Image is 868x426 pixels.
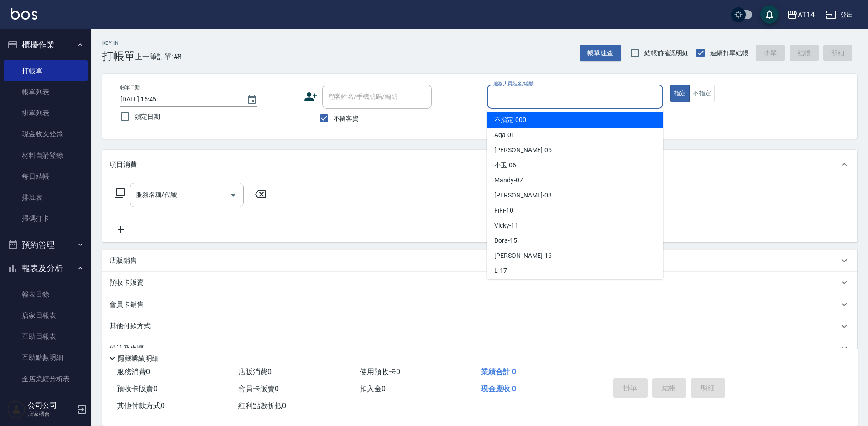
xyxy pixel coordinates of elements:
div: 其他付款方式 [102,315,857,337]
span: Dora -15 [494,236,517,245]
a: 設計師日報表 [4,389,88,410]
button: 登出 [822,6,857,23]
p: 店家櫃台 [28,410,74,418]
h3: 打帳單 [102,50,135,63]
span: 服務消費 0 [117,367,150,376]
span: FiFi -10 [494,206,513,215]
p: 店販銷售 [110,256,137,266]
img: Logo [11,8,37,20]
span: 使用預收卡 0 [360,367,400,376]
a: 現金收支登錄 [4,123,88,144]
span: 不留客資 [334,114,359,123]
p: 項目消費 [110,160,137,170]
span: 不指定 -000 [494,115,526,125]
span: 上一筆訂單:#8 [135,51,182,63]
span: 扣入金 0 [360,384,386,393]
a: 排班表 [4,187,88,208]
img: Person [7,400,26,419]
a: 帳單列表 [4,81,88,102]
button: 不指定 [689,85,715,102]
span: 會員卡販賣 0 [238,384,279,393]
p: 會員卡銷售 [110,300,144,309]
div: 項目消費 [102,150,857,179]
span: 紅利點數折抵 0 [238,401,286,410]
span: 業績合計 0 [481,367,516,376]
button: 櫃檯作業 [4,33,88,57]
a: 店家日報表 [4,305,88,326]
span: Vicky -11 [494,221,518,230]
div: 預收卡販賣 [102,272,857,293]
span: Mandy -07 [494,176,523,185]
p: 隱藏業績明細 [118,354,159,363]
a: 互助點數明細 [4,347,88,368]
span: Aga -01 [494,130,515,140]
button: save [760,5,779,24]
span: 預收卡販賣 0 [117,384,157,393]
button: 報表及分析 [4,256,88,280]
div: AT14 [798,9,815,21]
span: 連續打單結帳 [710,48,748,58]
p: 預收卡販賣 [110,278,144,288]
button: 指定 [670,85,690,102]
label: 帳單日期 [120,84,140,91]
p: 備註及來源 [110,344,144,353]
span: 現金應收 0 [481,384,516,393]
span: 鎖定日期 [135,112,160,122]
button: Choose date, selected date is 2025-09-16 [241,89,263,111]
span: [PERSON_NAME] -16 [494,251,552,261]
a: 打帳單 [4,60,88,81]
div: 店販銷售 [102,250,857,272]
span: [PERSON_NAME] -05 [494,145,552,155]
h2: Key In [102,40,135,46]
span: 店販消費 0 [238,367,272,376]
span: 結帳前確認明細 [644,48,689,58]
span: [PERSON_NAME] -08 [494,191,552,200]
a: 互助日報表 [4,326,88,347]
span: 其他付款方式 0 [117,401,165,410]
input: YYYY/MM/DD hh:mm [120,92,237,107]
div: 備註及來源 [102,337,857,359]
a: 全店業績分析表 [4,368,88,389]
a: 材料自購登錄 [4,145,88,166]
a: 掃碼打卡 [4,208,88,229]
span: 小玉 -06 [494,160,516,170]
a: 掛單列表 [4,102,88,123]
span: L -17 [494,266,507,276]
button: 帳單速查 [580,45,621,62]
h5: 公司公司 [28,401,74,410]
button: Open [226,188,241,202]
a: 每日結帳 [4,166,88,187]
a: 報表目錄 [4,284,88,305]
button: 預約管理 [4,233,88,257]
button: AT14 [783,5,818,24]
div: 會員卡銷售 [102,293,857,315]
p: 其他付款方式 [110,321,155,331]
label: 服務人員姓名/編號 [493,80,533,87]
